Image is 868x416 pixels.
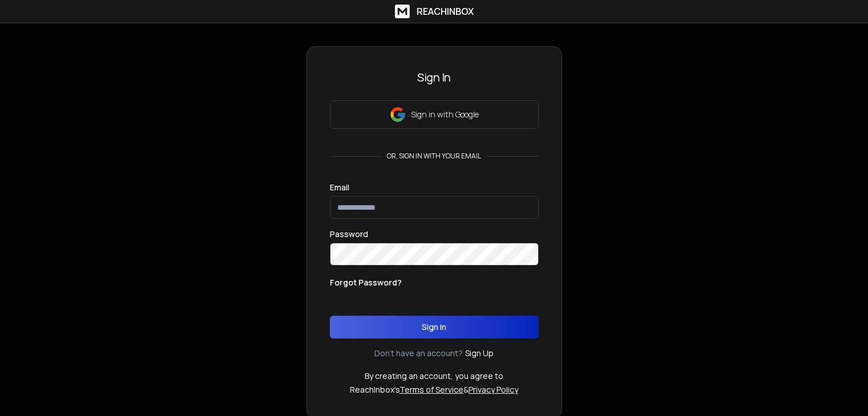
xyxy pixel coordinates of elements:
p: Don't have an account? [374,348,463,359]
p: or, sign in with your email [382,152,486,161]
a: Privacy Policy [469,384,518,395]
a: Sign Up [465,348,494,359]
p: By creating an account, you agree to [365,370,503,382]
button: Sign in with Google [330,100,539,129]
p: Sign in with Google [411,109,479,120]
h3: Sign In [330,70,539,85]
label: Password [330,230,368,238]
button: Sign In [330,316,539,338]
a: ReachInbox [395,5,474,18]
label: Email [330,183,349,191]
a: Terms of Service [399,384,463,395]
h1: ReachInbox [417,5,474,18]
p: ReachInbox's & [350,384,518,395]
p: Forgot Password? [330,277,402,288]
